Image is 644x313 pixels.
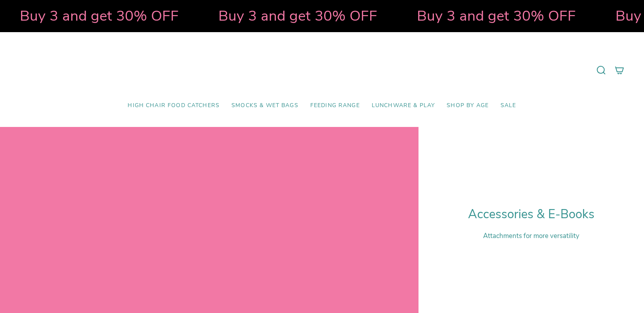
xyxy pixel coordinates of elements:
[372,102,435,109] span: Lunchware & Play
[441,96,495,115] a: Shop by Age
[468,207,594,222] h1: Accessories & E-Books
[210,6,369,26] strong: Buy 3 and get 30% OFF
[310,102,360,109] span: Feeding Range
[254,44,390,96] a: Mumma’s Little Helpers
[366,96,441,115] a: Lunchware & Play
[409,6,568,26] strong: Buy 3 and get 30% OFF
[468,231,594,240] p: Attachments for more versatility
[495,96,522,115] a: SALE
[501,102,516,109] span: SALE
[304,96,366,115] a: Feeding Range
[122,96,225,115] a: High Chair Food Catchers
[231,102,298,109] span: Smocks & Wet Bags
[225,96,304,115] a: Smocks & Wet Bags
[128,102,220,109] span: High Chair Food Catchers
[12,6,171,26] strong: Buy 3 and get 30% OFF
[447,102,489,109] span: Shop by Age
